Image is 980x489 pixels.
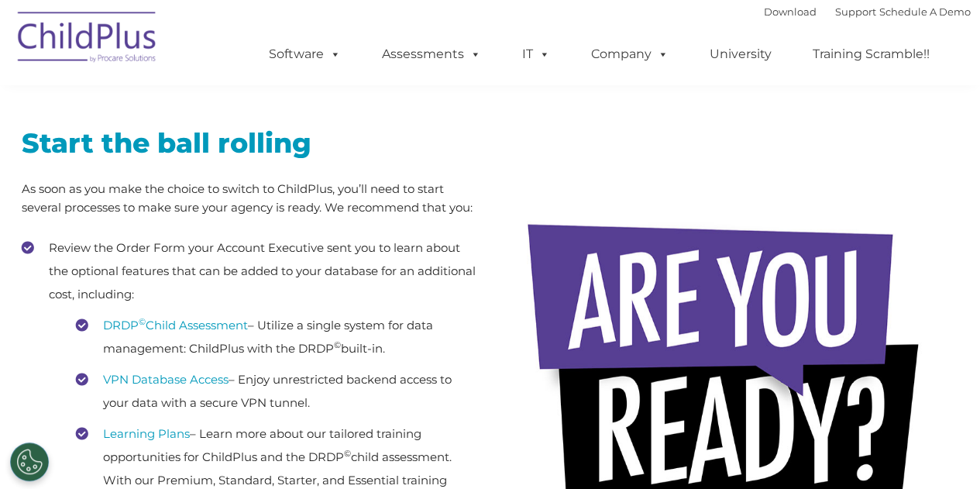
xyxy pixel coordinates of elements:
a: Download [764,5,817,18]
font: | [764,5,971,18]
a: Schedule A Demo [879,5,971,18]
a: DRDP©Child Assessment [103,318,248,332]
sup: © [139,316,146,327]
a: Software [253,39,356,70]
a: Company [576,39,684,70]
li: – Enjoy unrestricted backend access to your data with a secure VPN tunnel. [76,368,479,415]
sup: © [334,339,341,350]
a: Support [835,5,876,18]
a: University [694,39,787,70]
button: Cookies Settings [10,443,49,481]
iframe: Chat Widget [903,415,980,489]
sup: © [344,448,351,459]
p: As soon as you make the choice to switch to ChildPlus, you’ll need to start several processes to ... [22,180,479,217]
a: Training Scramble!! [797,39,945,70]
a: Learning Plans [103,426,190,441]
li: – Utilize a single system for data management: ChildPlus with the DRDP built-in. [76,314,479,360]
a: Assessments [366,39,497,70]
a: IT [507,39,566,70]
a: VPN Database Access [103,372,229,387]
h2: Start the ball rolling [22,126,479,160]
img: ChildPlus by Procare Solutions [10,1,165,78]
